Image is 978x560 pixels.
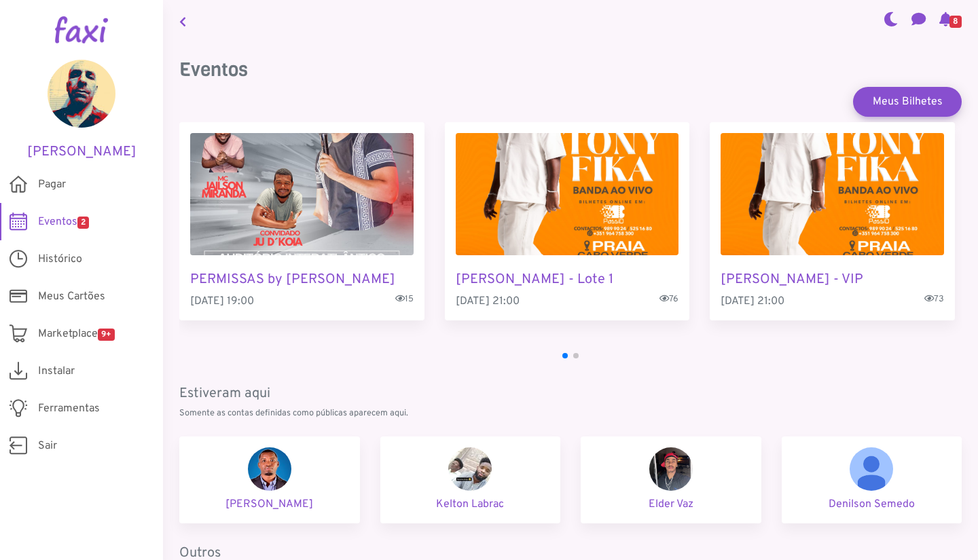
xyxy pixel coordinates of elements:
span: 9+ [98,329,115,341]
img: TONY FIKA - VIP [721,133,944,255]
div: 3 / 4 [710,122,955,320]
span: Go to slide 1 [562,353,568,358]
h5: Estiveram aqui [179,386,962,402]
span: Eventos [38,214,89,230]
p: [DATE] 21:00 [721,293,944,310]
a: [PERSON_NAME] [20,60,143,160]
span: 8 [949,16,962,28]
p: Kelton Labrac [391,496,550,512]
img: PERMISSAS by Enrique Alhinho - Promo [190,133,414,255]
p: [DATE] 19:00 [190,293,414,310]
p: Denilson Semedo [793,496,952,512]
span: Pagar [38,176,66,193]
span: 2 [77,217,89,229]
a: Denilson Semedo Denilson Semedo [782,436,962,523]
a: Elder Vaz Elder Vaz [581,436,761,523]
span: Go to slide 2 [573,353,579,358]
span: 73 [924,293,944,306]
a: Graciano Fernandes [PERSON_NAME] [179,436,360,523]
a: TONY FIKA - VIP [PERSON_NAME] - VIP [DATE] 21:0073 [710,122,955,320]
a: Kelton Labrac Kelton Labrac [380,436,561,523]
div: 2 / 4 [445,122,690,320]
img: Kelton Labrac [448,447,492,491]
span: Instalar [38,363,75,379]
p: Somente as contas definidas como públicas aparecem aqui. [179,407,962,420]
img: Denilson Semedo [850,447,893,491]
span: 15 [395,293,414,306]
img: Elder Vaz [649,447,693,491]
img: Graciano Fernandes [248,447,291,491]
span: Histórico [38,251,82,267]
p: [PERSON_NAME] [190,496,349,512]
div: 1 / 4 [179,122,424,320]
h5: [PERSON_NAME] [20,144,143,160]
span: 76 [659,293,678,306]
span: Marketplace [38,326,115,342]
p: [DATE] 21:00 [456,293,679,310]
img: TONY FIKA - Lote 1 [456,133,679,255]
a: PERMISSAS by Enrique Alhinho - Promo PERMISSAS by [PERSON_NAME] [DATE] 19:0015 [179,122,424,320]
span: Sair [38,438,57,454]
span: Meus Cartões [38,288,105,305]
a: Meus Bilhetes [853,87,962,117]
h5: [PERSON_NAME] - Lote 1 [456,272,679,288]
h3: Eventos [179,58,962,81]
span: Ferramentas [38,400,100,417]
p: Elder Vaz [592,496,750,512]
a: TONY FIKA - Lote 1 [PERSON_NAME] - Lote 1 [DATE] 21:0076 [445,122,690,320]
h5: [PERSON_NAME] - VIP [721,272,944,288]
h5: PERMISSAS by [PERSON_NAME] [190,272,414,288]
